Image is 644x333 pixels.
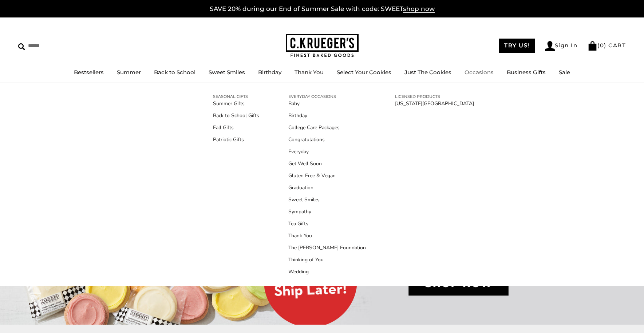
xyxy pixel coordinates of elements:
a: Just The Cookies [404,69,451,76]
a: [US_STATE][GEOGRAPHIC_DATA] [395,100,474,107]
a: Summer [117,69,141,76]
a: Get Well Soon [288,160,366,167]
a: Wedding [288,268,366,275]
a: EVERYDAY OCCASIONS [288,93,366,100]
a: Baby [288,100,366,107]
a: Thinking of You [288,256,366,263]
input: Search [18,40,105,51]
a: Back to School Gifts [213,112,259,119]
a: College Care Packages [288,124,366,131]
a: TRY US! [499,39,535,53]
a: Sympathy [288,208,366,215]
span: 0 [600,42,604,49]
a: Bestsellers [74,69,104,76]
a: Sweet Smiles [288,196,366,203]
a: SEASONAL GIFTS [213,93,259,100]
img: Search [18,43,25,50]
a: Business Gifts [507,69,546,76]
a: The [PERSON_NAME] Foundation [288,244,366,251]
a: Graduation [288,184,366,191]
a: Thank You [288,232,366,239]
a: Back to School [154,69,195,76]
a: SAVE 20% during our End of Summer Sale with code: SWEETshop now [210,5,435,13]
img: C.KRUEGER'S [286,34,359,58]
a: Patriotic Gifts [213,136,259,143]
a: Sweet Smiles [209,69,245,76]
a: Gluten Free & Vegan [288,172,366,179]
a: Fall Gifts [213,124,259,131]
a: Sale [559,69,570,76]
a: (0) CART [588,42,626,49]
a: Birthday [288,112,366,119]
a: Birthday [258,69,281,76]
a: Select Your Cookies [337,69,391,76]
img: Account [545,41,555,51]
a: Summer Gifts [213,100,259,107]
a: Sign In [545,41,578,51]
a: Occasions [465,69,494,76]
a: LICENSED PRODUCTS [395,93,474,100]
a: Congratulations [288,136,366,143]
a: Tea Gifts [288,220,366,227]
span: shop now [403,5,435,13]
a: Thank You [295,69,324,76]
img: Bag [588,41,597,51]
a: Everyday [288,148,366,155]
